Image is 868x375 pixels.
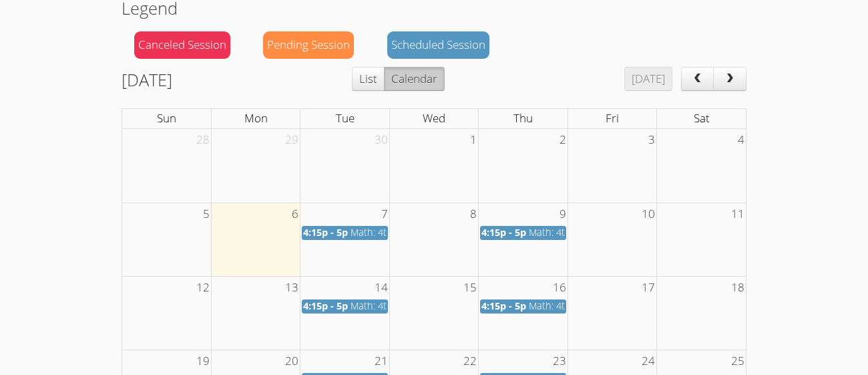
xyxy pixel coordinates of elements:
[122,67,172,92] h2: [DATE]
[480,299,566,314] a: 4:15p - 5p Math: 4th Grade
[244,110,268,126] span: Mon
[462,277,478,299] span: 15
[352,67,385,91] button: List
[480,226,566,240] a: 4:15p - 5p Math: 4th Grade
[284,129,300,151] span: 29
[736,129,746,151] span: 4
[681,67,714,91] button: prev
[380,203,389,225] span: 7
[529,299,601,312] span: Math: 4th Grade
[303,226,348,239] span: 4:15p - 5p
[469,129,478,151] span: 1
[284,277,300,299] span: 13
[647,129,656,151] span: 3
[303,299,348,312] span: 4:15p - 5p
[469,203,478,225] span: 8
[694,110,710,126] span: Sat
[552,277,568,299] span: 16
[263,31,354,59] div: Pending Session
[730,203,746,225] span: 11
[302,299,387,314] a: 4:15p - 5p Math: 4th Grade
[640,277,656,299] span: 17
[202,203,211,225] span: 5
[134,31,230,59] div: Canceled Session
[730,350,746,372] span: 25
[462,350,478,372] span: 22
[513,110,533,126] span: Thu
[552,350,568,372] span: 23
[373,129,389,151] span: 30
[284,350,300,372] span: 20
[558,129,568,151] span: 2
[373,350,389,372] span: 21
[558,203,568,225] span: 9
[373,277,389,299] span: 14
[624,67,672,91] button: [DATE]
[384,67,445,91] button: Calendar
[606,110,619,126] span: Fri
[730,277,746,299] span: 18
[336,110,355,126] span: Tue
[713,67,746,91] button: next
[157,110,176,126] span: Sun
[529,226,601,239] span: Math: 4th Grade
[290,203,300,225] span: 6
[423,110,445,126] span: Wed
[481,226,526,239] span: 4:15p - 5p
[387,31,489,59] div: Scheduled Session
[640,203,656,225] span: 10
[481,299,526,312] span: 4:15p - 5p
[195,129,211,151] span: 28
[302,226,387,240] a: 4:15p - 5p Math: 4th Grade
[195,350,211,372] span: 19
[195,277,211,299] span: 12
[640,350,656,372] span: 24
[351,299,423,312] span: Math: 4th Grade
[351,226,423,239] span: Math: 4th Grade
